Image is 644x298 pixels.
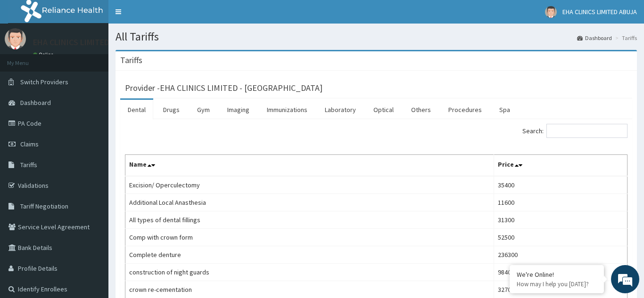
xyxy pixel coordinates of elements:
td: 236300 [494,246,627,264]
a: Optical [366,100,401,120]
td: 11600 [494,194,627,211]
td: 31300 [494,211,627,229]
td: 98400 [494,264,627,281]
h3: Provider - EHA CLINICS LIMITED - [GEOGRAPHIC_DATA] [125,84,322,92]
h1: All Tariffs [116,31,637,43]
td: Additional Local Anasthesia [125,194,494,211]
a: Laboratory [317,100,363,120]
a: Immunizations [259,100,315,120]
a: Dental [120,100,153,120]
div: We're Online! [517,270,597,279]
a: Imaging [220,100,257,120]
td: 35400 [494,176,627,194]
img: User Image [545,6,557,18]
a: Gym [190,100,217,120]
a: Online [33,51,56,58]
span: Claims [20,140,39,148]
td: Comp with crown form [125,229,494,246]
span: EHA CLINICS LIMITED ABUJA [562,8,637,16]
a: Procedures [441,100,489,120]
a: Spa [492,100,518,120]
th: Price [494,155,627,177]
td: Complete denture [125,246,494,264]
td: Excision/ Operculectomy [125,176,494,194]
label: Search: [522,124,627,138]
span: Tariffs [20,161,37,169]
td: All types of dental fillings [125,211,494,229]
input: Search: [546,124,627,138]
h3: Tariffs [120,56,142,64]
img: User Image [5,28,26,49]
a: Others [404,100,438,120]
span: Dashboard [20,98,51,107]
a: Dashboard [577,34,612,42]
td: 52500 [494,229,627,246]
span: Tariff Negotiation [20,202,68,210]
a: Drugs [156,100,187,120]
th: Name [125,155,494,177]
p: How may I help you today? [517,280,597,288]
td: construction of night guards [125,264,494,281]
span: Switch Providers [20,78,68,86]
li: Tariffs [613,34,637,42]
p: EHA CLINICS LIMITED ABUJA [33,38,135,47]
